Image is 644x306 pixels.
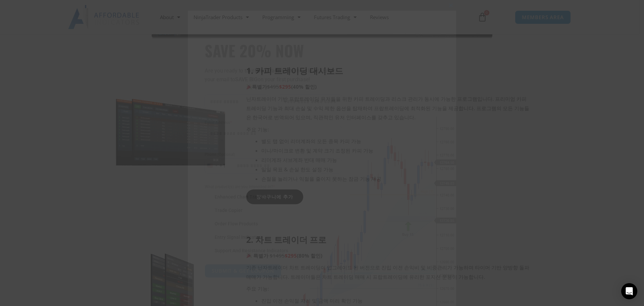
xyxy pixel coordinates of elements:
[205,234,342,241] label: Entry Signal Indicators
[255,68,282,74] strong: NinjaTrader
[205,247,342,254] label: Support And Resistance Indicators
[205,119,342,126] label: Email Address
[215,247,288,254] span: Support And Resistance Indicators
[205,183,342,190] span: What product(s) are you interested in?
[205,220,342,227] label: Order Flow Products
[215,220,258,227] span: Order Flow Products
[205,41,342,60] h3: SAVE 20% NOW
[205,264,281,278] button: SUBMIT & GET COUPON
[205,67,342,84] p: Are you ready to take to the next level? Enter your email to on your first purchase!
[621,283,637,299] div: Open Intercom Messenger
[205,158,226,173] button: Selected country
[235,76,258,83] strong: SAVE BIG
[215,207,243,214] span: Trade Copier
[205,193,342,200] label: Enhanced Chart Trader
[215,193,264,200] span: Enhanced Chart Trader
[205,207,342,214] label: Trade Copier
[219,162,226,170] div: +1
[205,151,342,158] label: Phone (Optional)
[215,234,263,241] span: Entry Signal Indicators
